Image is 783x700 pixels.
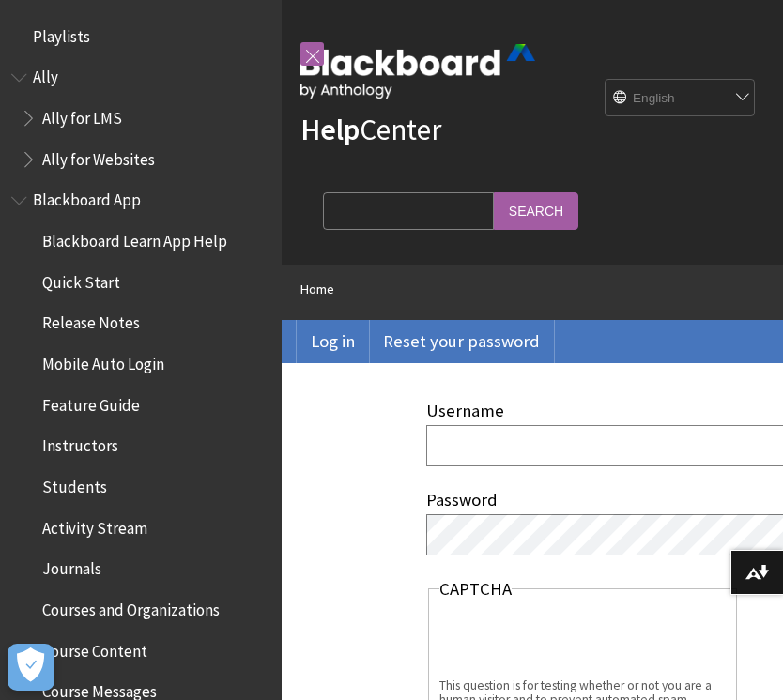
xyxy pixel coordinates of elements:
a: Reset your password [369,320,554,363]
span: Courses and Organizations [42,594,220,619]
span: Course Content [42,635,147,661]
nav: Book outline for Anthology Ally Help [11,62,270,175]
a: Home [300,278,334,301]
span: Feature Guide [42,389,140,415]
select: Site Language Selector [606,80,756,117]
span: Quick Start [42,266,120,292]
span: Instructors [42,431,118,456]
span: Students [42,471,107,496]
legend: CAPTCHA [439,579,512,600]
span: Ally for Websites [42,144,155,169]
iframe: reCAPTCHA [439,605,725,678]
span: Activity Stream [42,512,147,538]
a: Log in [297,320,369,363]
label: Username [426,400,504,421]
span: Blackboard Learn App Help [42,225,227,251]
input: Search [494,192,578,229]
span: Ally for LMS [42,102,122,128]
label: Password [426,489,498,510]
span: Ally [33,62,58,87]
strong: Help [300,111,360,148]
nav: Book outline for Playlists [11,21,270,53]
span: Release Notes [42,308,140,333]
span: Blackboard App [33,185,141,210]
span: Mobile Auto Login [42,348,164,373]
span: Journals [42,554,101,579]
a: HelpCenter [300,111,441,148]
span: Playlists [33,21,90,46]
button: Open Preferences [8,644,54,691]
img: Blackboard by Anthology [300,44,535,99]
